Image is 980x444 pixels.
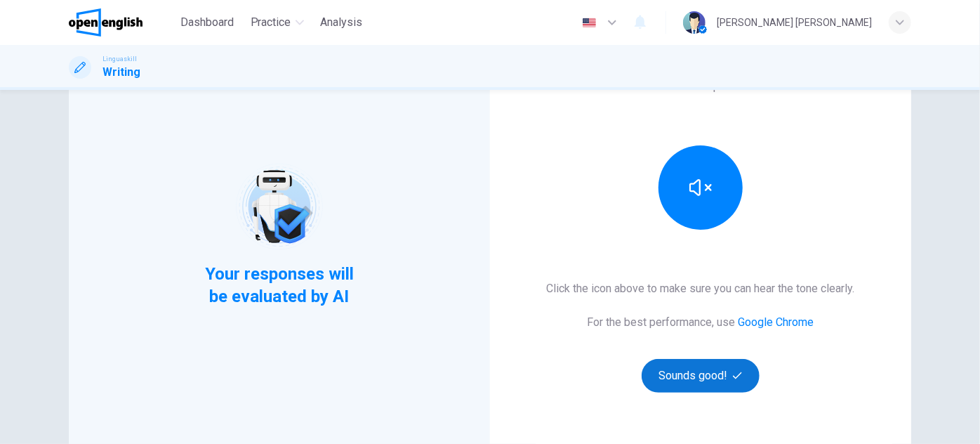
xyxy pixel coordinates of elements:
span: Dashboard [180,14,234,31]
span: Linguaskill [102,54,137,64]
h6: For the best performance, use [588,314,814,331]
img: robot icon [234,162,324,252]
a: Google Chrome [739,315,814,329]
img: OpenEnglish logo [69,8,143,37]
span: Analysis [321,14,363,31]
span: Practice [251,14,291,31]
button: Practice [245,10,310,35]
img: en [581,18,598,28]
span: Your responses will be evaluated by AI [194,263,365,308]
img: Profile picture [683,11,706,34]
button: Analysis [315,10,369,35]
h1: Writing [102,64,140,81]
a: OpenEnglish logo [69,8,175,37]
button: Sounds good! [642,359,760,393]
button: Dashboard [175,10,239,35]
h6: Click the icon above to make sure you can hear the tone clearly. [547,280,855,297]
div: [PERSON_NAME] [PERSON_NAME] [717,14,872,31]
